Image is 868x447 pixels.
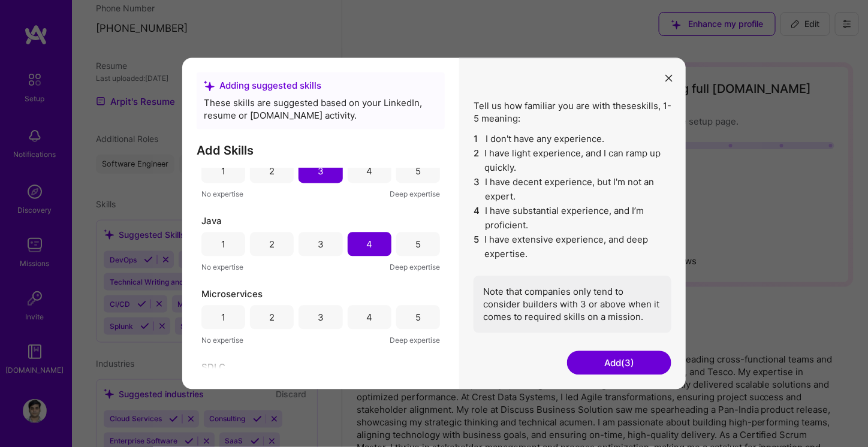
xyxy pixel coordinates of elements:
[318,165,324,177] div: 3
[204,80,438,92] div: Adding suggested skills
[318,311,324,324] div: 3
[204,80,215,91] i: icon SuggestedTeams
[474,132,481,147] span: 1
[474,233,480,262] span: 5
[201,334,243,347] span: No expertise
[474,204,671,233] li: I have substantial experience, and I’m proficient.
[201,261,243,274] span: No expertise
[390,188,440,201] span: Deep expertise
[197,144,445,158] h3: Add Skills
[269,238,275,250] div: 2
[390,261,440,274] span: Deep expertise
[366,311,372,324] div: 4
[201,288,263,301] span: Microservices
[201,361,225,374] span: SDLC
[390,334,440,347] span: Deep expertise
[474,204,480,233] span: 4
[415,238,421,250] div: 5
[221,238,225,250] div: 1
[474,100,671,333] div: Tell us how familiar you are with these skills , 1-5 meaning:
[665,74,673,81] i: icon Close
[474,276,671,333] div: Note that companies only tend to consider builders with 3 or above when it comes to required skil...
[269,311,275,324] div: 2
[182,58,686,389] div: modal
[474,176,671,204] li: I have decent experience, but I'm not an expert.
[201,215,222,228] span: Java
[269,165,275,177] div: 2
[366,165,372,177] div: 4
[567,351,671,375] button: Add(3)
[415,311,421,324] div: 5
[221,311,225,324] div: 1
[366,238,372,250] div: 4
[415,165,421,177] div: 5
[474,147,480,176] span: 2
[201,188,243,201] span: No expertise
[474,233,671,262] li: I have extensive experience, and deep expertise.
[204,97,438,122] div: These skills are suggested based on your LinkedIn, resume or [DOMAIN_NAME] activity.
[221,165,225,177] div: 1
[474,147,671,176] li: I have light experience, and I can ramp up quickly.
[474,132,671,147] li: I don't have any experience.
[318,238,324,250] div: 3
[474,176,480,204] span: 3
